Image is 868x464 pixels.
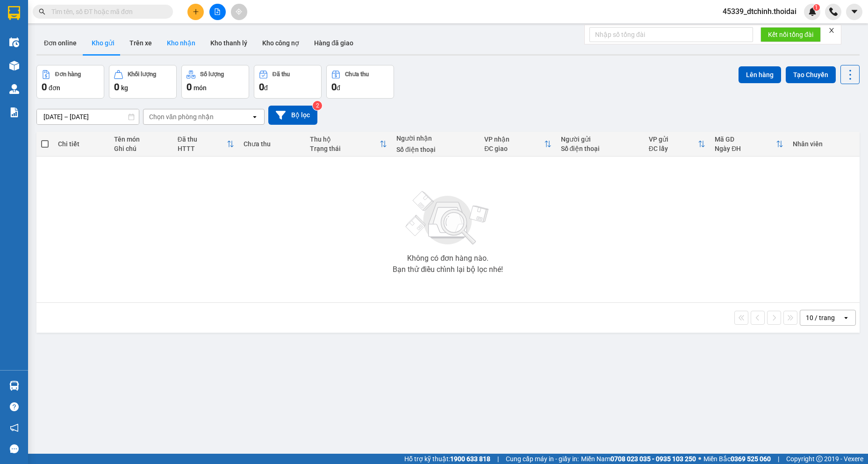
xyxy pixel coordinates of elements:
[10,444,19,453] span: message
[36,65,104,99] button: Đơn hàng0đơn
[10,423,19,432] span: notification
[393,266,503,273] div: Bạn thử điều chỉnh lại bộ lọc nhé!
[715,145,776,152] div: Ngày ĐH
[715,6,804,17] span: 45339_dtchinh.thoidai
[305,132,392,157] th: Toggle SortBy
[254,65,322,99] button: Đã thu0đ
[786,66,836,83] button: Tạo Chuyến
[9,107,19,117] img: solution-icon
[610,455,696,463] strong: 0708 023 035 - 0935 103 250
[251,113,258,121] svg: open
[768,29,813,40] span: Kết nối tổng đài
[264,84,268,92] span: đ
[114,145,168,152] div: Ghi chú
[337,84,340,92] span: đ
[703,454,771,464] span: Miền Bắc
[407,255,488,262] div: Không có đơn hàng nào.
[37,109,139,124] input: Select a date range.
[345,71,369,78] div: Chưa thu
[42,81,47,93] span: 0
[10,402,19,411] span: question-circle
[178,145,227,152] div: HTTT
[816,456,823,462] span: copyright
[49,84,60,92] span: đơn
[326,65,394,99] button: Chưa thu0đ
[181,65,249,99] button: Số lượng0món
[307,32,361,54] button: Hàng đã giao
[793,140,854,148] div: Nhân viên
[173,132,239,157] th: Toggle SortBy
[450,455,490,463] strong: 1900 633 818
[497,454,499,464] span: |
[214,8,221,15] span: file-add
[484,145,544,152] div: ĐC giao
[121,84,128,92] span: kg
[273,71,290,78] div: Đã thu
[581,454,696,464] span: Miền Nam
[55,71,81,78] div: Đơn hàng
[9,37,19,47] img: warehouse-icon
[128,71,156,78] div: Khối lượng
[480,132,556,157] th: Toggle SortBy
[644,132,710,157] th: Toggle SortBy
[178,136,227,143] div: Đã thu
[114,136,168,143] div: Tên món
[39,8,45,15] span: search
[589,27,753,42] input: Nhập số tổng đài
[561,136,639,143] div: Người gửi
[149,112,214,121] div: Chọn văn phòng nhận
[84,32,122,54] button: Kho gửi
[396,146,475,153] div: Số điện thoại
[194,84,207,92] span: món
[710,132,788,157] th: Toggle SortBy
[813,4,820,11] sup: 1
[187,4,204,20] button: plus
[58,140,105,148] div: Chi tiết
[829,7,838,16] img: phone-icon
[806,313,835,322] div: 10 / trang
[209,4,226,20] button: file-add
[259,81,264,93] span: 0
[255,32,307,54] button: Kho công nợ
[9,61,19,71] img: warehouse-icon
[778,454,779,464] span: |
[739,66,781,83] button: Lên hàng
[649,145,698,152] div: ĐC lấy
[484,136,544,143] div: VP nhận
[9,84,19,94] img: warehouse-icon
[698,457,701,461] span: ⚪️
[842,314,850,321] svg: open
[310,136,380,143] div: Thu hộ
[396,135,475,142] div: Người nhận
[808,7,817,16] img: icon-new-feature
[268,106,317,125] button: Bộ lọc
[231,4,247,20] button: aim
[731,455,771,463] strong: 0369 525 060
[815,4,818,11] span: 1
[401,186,495,251] img: svg+xml;base64,PHN2ZyBjbGFzcz0ibGlzdC1wbHVnX19zdmciIHhtbG5zPSJodHRwOi8vd3d3LnczLm9yZy8yMDAwL3N2Zy...
[36,32,84,54] button: Đơn online
[846,4,862,20] button: caret-down
[760,27,821,42] button: Kết nối tổng đài
[506,454,579,464] span: Cung cấp máy in - giấy in:
[715,136,776,143] div: Mã GD
[193,8,199,15] span: plus
[9,381,19,391] img: warehouse-icon
[203,32,255,54] button: Kho thanh lý
[649,136,698,143] div: VP gửi
[310,145,380,152] div: Trạng thái
[828,27,835,34] span: close
[561,145,639,152] div: Số điện thoại
[8,6,20,20] img: logo-vxr
[850,7,859,16] span: caret-down
[109,65,177,99] button: Khối lượng0kg
[159,32,203,54] button: Kho nhận
[313,101,322,110] sup: 2
[244,140,300,148] div: Chưa thu
[187,81,192,93] span: 0
[122,32,159,54] button: Trên xe
[200,71,224,78] div: Số lượng
[236,8,242,15] span: aim
[331,81,337,93] span: 0
[404,454,490,464] span: Hỗ trợ kỹ thuật:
